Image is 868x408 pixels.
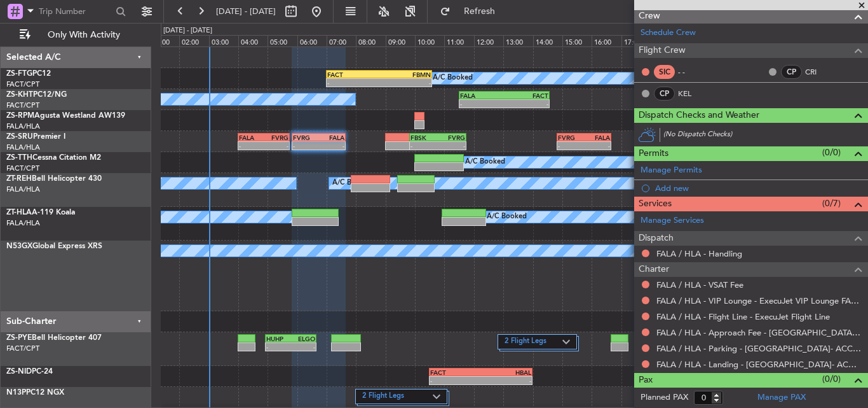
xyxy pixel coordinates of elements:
[6,70,32,78] span: ZS-FTG
[621,35,651,46] div: 17:00
[656,279,743,290] a: FALA / HLA - VSAT Fee
[430,377,480,384] div: -
[6,112,125,120] a: ZS-RPMAgusta Westland AW139
[641,391,688,404] label: Planned PAX
[6,91,33,99] span: ZS-KHT
[216,6,276,17] span: [DATE] - [DATE]
[558,134,584,141] div: FVRG
[822,372,841,386] span: (0/0)
[6,80,39,89] a: FACT/CPT
[678,88,707,99] a: KEL
[6,133,65,141] a: ZS-SRUPremier I
[327,79,379,87] div: -
[434,1,510,22] button: Refresh
[6,368,32,376] span: ZS-NID
[6,101,39,110] a: FACT/CPT
[6,389,26,397] span: N13P
[6,154,32,162] span: ZS-TTH
[505,337,562,348] label: 2 Flight Legs
[781,65,802,79] div: CP
[656,295,862,306] a: FALA / HLA - VIP Lounge - ExecuJet VIP Lounge FALA / HLA
[639,43,686,58] span: Flight Crew
[805,66,834,78] a: CRI
[533,35,562,46] div: 14:00
[453,7,506,16] span: Refresh
[6,154,101,162] a: ZS-TTHCessna Citation M2
[319,142,345,150] div: -
[481,369,531,376] div: HBAL
[655,183,862,193] div: Add new
[33,31,134,39] span: Only With Activity
[656,343,862,354] a: FALA / HLA - Parking - [GEOGRAPHIC_DATA]- ACC # 1800
[584,142,610,150] div: -
[6,243,32,250] span: N53GX
[239,142,264,150] div: -
[6,164,39,173] a: FACT/CPT
[639,231,674,246] span: Dispatch
[379,79,430,87] div: -
[6,334,32,342] span: ZS-PYE
[266,343,291,351] div: -
[6,112,34,120] span: ZS-RPM
[592,35,621,46] div: 16:00
[641,164,702,177] a: Manage Permits
[319,134,345,141] div: FALA
[386,35,415,46] div: 09:00
[678,66,707,78] div: - -
[474,35,503,46] div: 12:00
[438,142,465,150] div: -
[430,369,480,376] div: FACT
[238,35,268,46] div: 04:00
[268,35,297,46] div: 05:00
[6,185,40,194] a: FALA/HLA
[558,142,584,150] div: -
[266,335,291,342] div: HUHP
[6,243,102,250] a: N53GXGlobal Express XRS
[362,391,432,402] label: 2 Flight Legs
[654,87,675,101] div: CP
[6,389,64,397] a: N13PPC12 NGX
[6,368,53,376] a: ZS-NIDPC-24
[663,129,868,143] div: (No Dispatch Checks)
[562,35,592,46] div: 15:00
[150,35,179,46] div: 01:00
[654,65,675,79] div: SIC
[460,100,505,108] div: -
[6,143,40,152] a: FALA/HLA
[639,373,653,388] span: Pax
[639,197,672,211] span: Services
[379,71,430,78] div: FBMN
[290,335,315,342] div: ELGO
[584,134,610,141] div: FALA
[656,311,830,322] a: FALA / HLA - Flight Line - ExecuJet Flight Line
[415,35,444,46] div: 10:00
[39,2,112,21] input: Trip Number
[641,215,704,227] a: Manage Services
[293,142,319,150] div: -
[433,394,440,399] img: arrow-gray.svg
[444,35,473,46] div: 11:00
[14,25,138,45] button: Only With Activity
[504,92,548,99] div: FACT
[297,35,327,46] div: 06:00
[639,108,759,123] span: Dispatch Checks and Weather
[656,359,862,370] a: FALA / HLA - Landing - [GEOGRAPHIC_DATA]- ACC # 1800
[327,35,356,46] div: 07:00
[163,25,212,36] div: [DATE] - [DATE]
[209,35,238,46] div: 03:00
[639,146,668,161] span: Permits
[504,100,548,108] div: -
[327,71,379,78] div: FACT
[438,134,465,141] div: FVRG
[6,209,32,216] span: ZT-HLA
[6,122,40,131] a: FALA/HLA
[487,208,527,227] div: A/C Booked
[356,35,385,46] div: 08:00
[656,248,742,259] a: FALA / HLA - Handling
[239,134,264,141] div: FALA
[639,262,669,277] span: Charter
[656,327,862,338] a: FALA / HLA - Approach Fee - [GEOGRAPHIC_DATA]- ACC # 1800
[332,174,372,193] div: A/C Booked
[460,92,505,99] div: FALA
[6,175,102,183] a: ZT-REHBell Helicopter 430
